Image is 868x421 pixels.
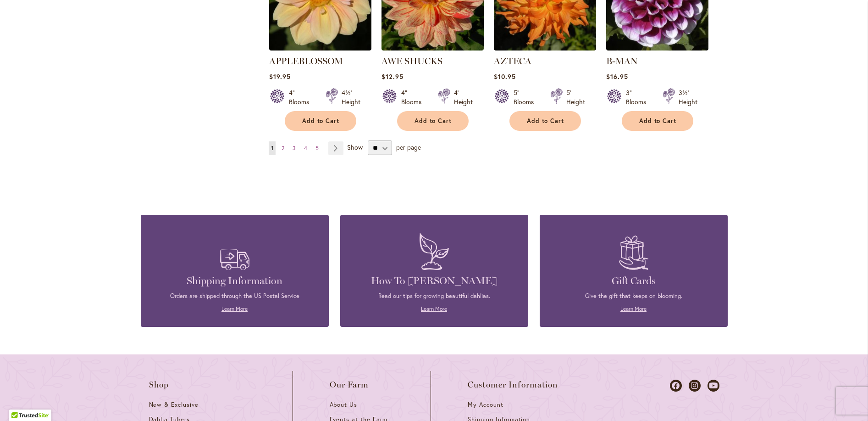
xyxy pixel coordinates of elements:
[381,44,484,52] a: AWE SHUCKS
[494,44,596,52] a: AZTECA
[527,117,564,125] span: Add to Cart
[354,292,514,300] p: Read our tips for growing beautiful dahlias.
[397,111,469,131] button: Add to Cart
[670,380,682,392] a: Dahlias on Facebook
[679,88,697,107] div: 3½' Height
[269,72,291,81] span: $19.95
[293,145,296,152] span: 3
[468,401,503,409] span: My Account
[566,88,585,107] div: 5' Height
[454,88,473,107] div: 4' Height
[606,44,708,52] a: B-MAN
[381,56,442,67] a: AWE SHUCKS
[401,88,427,107] div: 4" Blooms
[415,117,452,125] span: Add to Cart
[302,141,310,155] a: 4
[494,56,531,67] a: AZTECA
[606,72,628,81] span: $16.95
[330,380,369,389] span: Our Farm
[421,305,447,312] a: Learn More
[330,401,358,409] span: About Us
[155,275,315,287] h4: Shipping Information
[622,111,693,131] button: Add to Cart
[149,380,169,389] span: Shop
[553,275,714,287] h4: Gift Cards
[315,145,319,152] span: 5
[149,401,199,409] span: New & Exclusive
[221,305,248,312] a: Learn More
[708,380,719,392] a: Dahlias on Youtube
[396,143,421,152] span: per page
[494,72,516,81] span: $10.95
[620,305,647,312] a: Learn More
[304,145,307,152] span: 4
[342,88,360,107] div: 4½' Height
[289,88,315,107] div: 4" Blooms
[509,111,581,131] button: Add to Cart
[606,56,638,67] a: B-MAN
[269,44,371,52] a: APPLEBLOSSOM
[639,117,677,125] span: Add to Cart
[689,380,701,392] a: Dahlias on Instagram
[290,141,298,155] a: 3
[279,141,287,155] a: 2
[269,56,343,67] a: APPLEBLOSSOM
[626,88,652,107] div: 3" Blooms
[553,292,714,300] p: Give the gift that keeps on blooming.
[381,72,404,81] span: $12.95
[285,111,356,131] button: Add to Cart
[347,143,363,152] span: Show
[7,388,33,414] iframe: Launch Accessibility Center
[354,275,514,287] h4: How To [PERSON_NAME]
[313,141,321,155] a: 5
[514,88,539,107] div: 5" Blooms
[271,145,273,152] span: 1
[468,380,558,389] span: Customer Information
[155,292,315,300] p: Orders are shipped through the US Postal Service
[302,117,340,125] span: Add to Cart
[282,145,284,152] span: 2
